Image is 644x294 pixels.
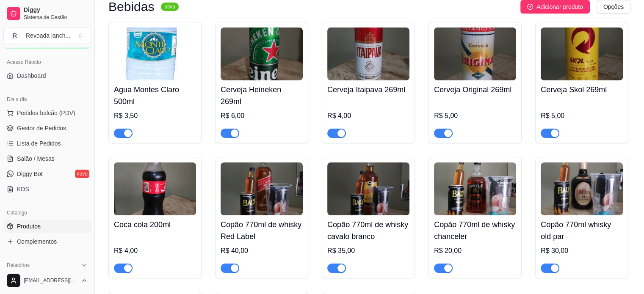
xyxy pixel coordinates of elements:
[114,84,196,107] h4: Agua Montes Claro 500ml
[24,277,77,284] span: [EMAIL_ADDRESS][DOMAIN_NAME]
[434,27,516,80] img: product-image
[434,219,516,242] h4: Copão 770ml de whisky chanceler
[3,182,91,196] a: KDS
[114,27,196,80] img: product-image
[3,121,91,135] a: Gestor de Pedidos
[3,206,91,220] div: Catálogo
[327,219,409,242] h4: Copão 770ml de whisky cavalo branco
[327,27,409,80] img: product-image
[24,14,88,21] span: Sistema de Gestão
[7,262,30,269] span: Relatórios
[541,27,623,80] img: product-image
[3,3,91,24] a: DiggySistema de Gestão
[17,185,29,193] span: KDS
[11,31,19,40] span: R
[221,246,303,256] div: R$ 40,00
[17,139,61,148] span: Lista de Pedidos
[114,219,196,231] h4: Coca cola 200ml
[603,2,624,11] span: Opções
[3,270,91,291] button: [EMAIL_ADDRESS][DOMAIN_NAME]
[541,162,623,215] img: product-image
[3,235,91,248] a: Complementos
[327,162,409,215] img: product-image
[434,246,516,256] div: R$ 20,00
[114,111,196,121] div: R$ 3,50
[541,111,623,121] div: R$ 5,00
[434,111,516,121] div: R$ 5,00
[24,6,88,14] span: Diggy
[3,167,91,181] a: Diggy Botnovo
[3,27,91,44] button: Select a team
[17,109,75,117] span: Pedidos balcão (PDV)
[161,3,178,11] sup: ativa
[17,170,43,178] span: Diggy Bot
[327,84,409,96] h4: Cerveja Itaipava 269ml
[221,111,303,121] div: R$ 6,00
[17,154,55,163] span: Salão / Mesas
[17,124,66,132] span: Gestor de Pedidos
[3,137,91,150] a: Lista de Pedidos
[3,152,91,165] a: Salão / Mesas
[3,55,91,69] div: Acesso Rápido
[17,71,46,80] span: Dashboard
[17,237,57,246] span: Complementos
[541,219,623,242] h4: Copão 770ml whisky old par
[221,27,303,80] img: product-image
[541,246,623,256] div: R$ 30,00
[527,4,533,10] span: plus-circle
[26,31,70,40] div: Revoada lanch ...
[221,219,303,242] h4: Copão 770ml de whisky Red Label
[3,220,91,233] a: Produtos
[536,2,583,11] span: Adicionar produto
[3,93,91,106] div: Dia a dia
[108,2,154,12] h3: Bebidas
[541,84,623,96] h4: Cerveja Skol 269ml
[221,84,303,107] h4: Cerveja Heineken 269ml
[114,246,196,256] div: R$ 4,00
[221,162,303,215] img: product-image
[3,69,91,82] a: Dashboard
[3,106,91,120] button: Pedidos balcão (PDV)
[327,246,409,256] div: R$ 35,00
[114,162,196,215] img: product-image
[434,162,516,215] img: product-image
[17,222,41,231] span: Produtos
[434,84,516,96] h4: Cerveja Original 269ml
[327,111,409,121] div: R$ 4,00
